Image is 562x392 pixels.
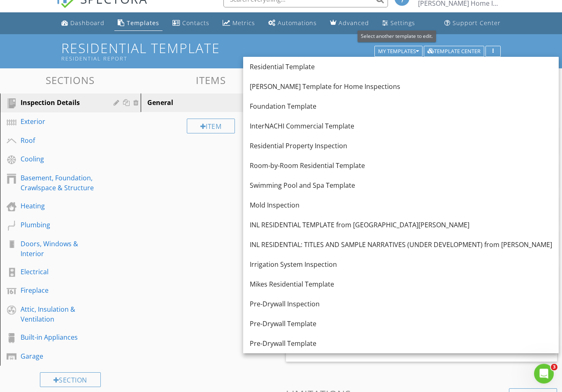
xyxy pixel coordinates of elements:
div: Mikes Residential Template [250,280,552,289]
div: Templates [127,19,159,27]
div: Fireplace [21,286,102,296]
span: Select another template to edit. [361,33,433,40]
div: Pre-Drywall Inspection [250,299,552,309]
div: Residential Property Inspection [250,141,552,151]
div: Item [187,119,235,134]
a: Metrics [219,16,258,31]
div: Inspection Details [21,98,102,108]
div: Roof [21,136,102,146]
div: Exterior [21,117,102,127]
div: Automations [278,19,317,27]
h1: Residential Template [61,41,500,62]
div: Room-by-Room Residential Template [250,161,552,171]
div: INL RESIDENTIAL TEMPLATE from [GEOGRAPHIC_DATA][PERSON_NAME] [250,220,552,230]
div: Dashboard [70,19,105,27]
a: Settings [379,16,418,31]
a: Advanced [327,16,372,31]
div: Support Center [453,19,501,27]
div: Pre-Drywall Template [250,319,552,329]
div: Built-in Appliances [21,333,102,343]
div: Heating [21,201,102,211]
div: General [147,98,246,108]
div: My Templates [378,49,419,55]
div: Advanced [339,19,369,27]
div: [PERSON_NAME] Template for Home Inspections [250,82,552,92]
div: Residential Report [61,56,377,62]
div: Template Center [427,49,481,55]
div: Pre-Drywall Template [250,339,552,349]
div: Residential Template [250,62,552,72]
a: Contacts [169,16,213,31]
button: Template Center [424,46,484,58]
div: Section [40,373,101,387]
div: Metrics [232,19,255,27]
a: Template Center [424,47,484,55]
div: InterNACHI Commercial Template [250,121,552,131]
div: Irrigation System Inspection [250,260,552,270]
button: My Templates [374,46,423,58]
div: Attic, Insulation & Ventilation [21,305,102,324]
h3: Items [141,75,281,86]
iframe: Intercom live chat [534,364,554,384]
a: Support Center [441,16,504,31]
div: Foundation Template [250,102,552,112]
div: Plumbing [21,220,102,230]
span: 3 [551,364,557,371]
div: Garage [21,352,102,362]
div: Electrical [21,267,102,277]
a: Templates [114,16,163,31]
div: Settings [390,19,415,27]
div: Doors, Windows & Interior [21,239,102,259]
div: Basement, Foundation, Crawlspace & Structure [21,173,102,193]
div: Contacts [182,19,209,27]
a: Automations (Basic) [265,16,320,31]
div: Cooling [21,154,102,164]
div: INL RESIDENTIAL: TITLES AND SAMPLE NARRATIVES (UNDER DEVELOPMENT) from [PERSON_NAME] [250,240,552,250]
a: Dashboard [58,16,108,31]
div: Mold Inspection [250,201,552,210]
div: Swimming Pool and Spa Template [250,181,552,191]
